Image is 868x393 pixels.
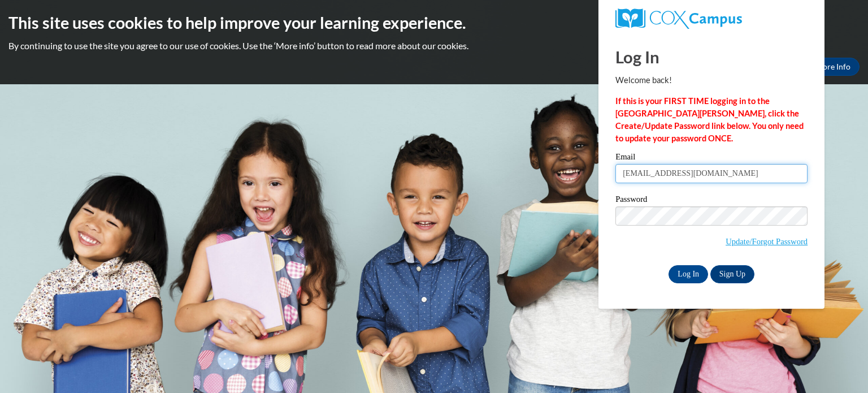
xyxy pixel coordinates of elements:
[615,8,742,29] img: COX Campus
[615,45,808,68] h1: Log In
[615,195,808,206] label: Password
[615,96,804,143] strong: If this is your FIRST TIME logging in to the [GEOGRAPHIC_DATA][PERSON_NAME], click the Create/Upd...
[726,237,808,246] a: Update/Forgot Password
[669,265,708,283] input: Log In
[615,8,808,29] a: COX Campus
[710,265,754,283] a: Sign Up
[806,58,860,76] a: More Info
[615,74,808,87] p: Welcome back!
[8,11,860,34] h2: This site uses cookies to help improve your learning experience.
[8,40,860,52] p: By continuing to use the site you agree to our use of cookies. Use the ‘More info’ button to read...
[615,153,808,164] label: Email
